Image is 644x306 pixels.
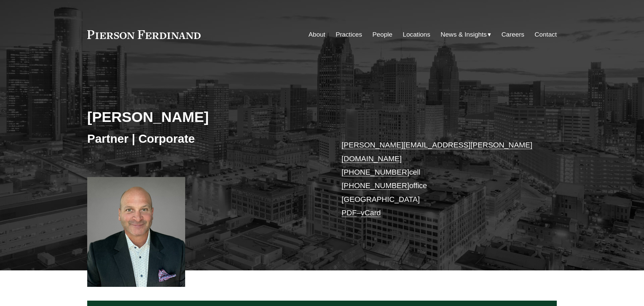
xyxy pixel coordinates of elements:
a: People [372,28,392,41]
a: [PHONE_NUMBER] [341,168,409,176]
a: [PHONE_NUMBER] [341,181,409,190]
a: Careers [501,28,524,41]
a: Contact [535,28,557,41]
a: folder dropdown [441,28,491,41]
h2: [PERSON_NAME] [87,108,322,126]
a: [PERSON_NAME][EMAIL_ADDRESS][PERSON_NAME][DOMAIN_NAME] [341,141,532,163]
span: News & Insights [441,29,487,41]
a: vCard [361,209,381,217]
p: cell office [GEOGRAPHIC_DATA] – [341,138,537,220]
a: PDF [341,209,357,217]
a: Practices [336,28,362,41]
a: About [309,28,325,41]
h3: Partner | Corporate [87,131,322,146]
a: Locations [403,28,430,41]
